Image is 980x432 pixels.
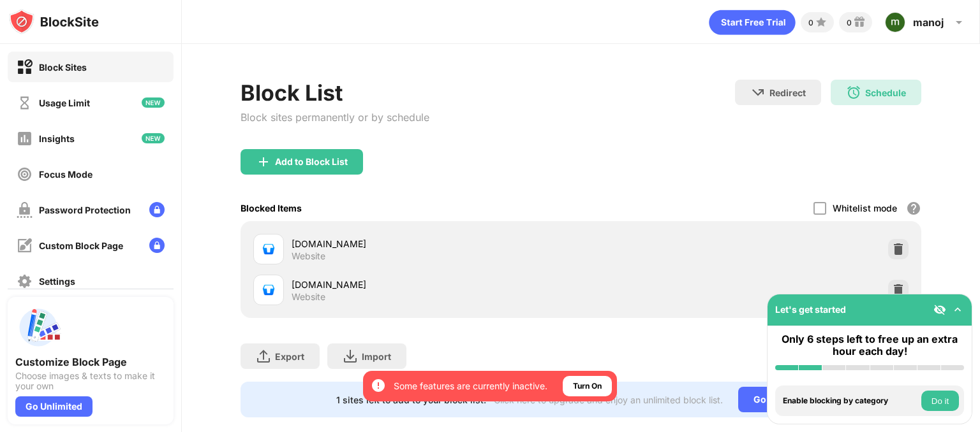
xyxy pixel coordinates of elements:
[275,351,304,362] div: Export
[933,303,946,316] img: eye-not-visible.svg
[394,380,547,392] div: Some features are currently inactive.
[709,10,796,35] div: animation
[149,238,165,253] img: lock-menu.svg
[852,15,867,30] img: reward-small.svg
[847,18,852,27] div: 0
[769,87,806,98] div: Redirect
[39,133,75,144] div: Insights
[39,62,87,73] div: Block Sites
[15,396,93,417] div: Go Unlimited
[241,203,302,213] div: Blocked Items
[39,169,93,180] div: Focus Mode
[738,387,826,412] div: Go Unlimited
[142,97,165,108] img: new-icon.svg
[39,276,75,287] div: Settings
[15,371,166,391] div: Choose images & texts to make it your own
[336,394,486,405] div: 1 sites left to add to your block list.
[292,291,325,303] div: Website
[833,203,897,213] div: Whitelist mode
[17,95,33,111] img: time-usage-off.svg
[17,166,33,182] img: focus-off.svg
[913,16,944,29] div: manoj
[261,282,276,298] img: favicons
[9,9,99,34] img: logo-blocksite.svg
[865,87,906,98] div: Schedule
[362,351,391,362] div: Import
[494,394,723,405] div: Click here to upgrade and enjoy an unlimited block list.
[275,157,348,167] div: Add to Block List
[921,391,959,411] button: Do it
[813,15,829,30] img: points-small.svg
[371,378,386,393] img: error-circle-white.svg
[783,396,918,405] div: Enable blocking by category
[775,333,964,357] div: Only 6 steps left to free up an extra hour each day!
[17,131,33,147] img: insights-off.svg
[573,380,602,392] div: Turn On
[17,59,33,75] img: block-on.svg
[17,202,33,218] img: password-protection-off.svg
[951,303,964,316] img: omni-setup-toggle.svg
[149,202,165,217] img: lock-menu.svg
[292,278,581,291] div: [DOMAIN_NAME]
[15,356,166,368] div: Customize Block Page
[15,305,61,350] img: push-custom-page.svg
[142,133,165,143] img: new-icon.svg
[775,304,846,315] div: Let's get started
[241,80,429,106] div: Block List
[39,97,90,108] div: Usage Limit
[292,250,325,262] div: Website
[39,205,131,215] div: Password Protection
[39,240,123,251] div: Custom Block Page
[261,241,276,257] img: favicons
[808,18,813,27] div: 0
[885,12,905,32] img: ACg8ocJJ3AoDazJNlkRM087dD5iR0Sd09Fju-Nc7G9kmMy7G3BqgkA=s96-c
[241,111,429,124] div: Block sites permanently or by schedule
[17,238,33,254] img: customize-block-page-off.svg
[17,273,33,289] img: settings-off.svg
[292,237,581,250] div: [DOMAIN_NAME]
